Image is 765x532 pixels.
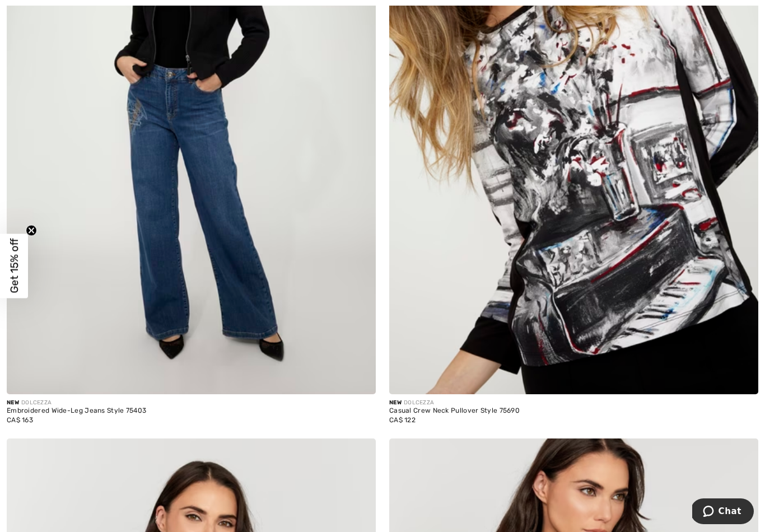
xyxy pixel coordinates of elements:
[7,416,33,424] span: CA$ 163
[7,399,146,407] div: DOLCEZZA
[389,399,402,406] span: New
[7,399,19,406] span: New
[692,498,754,526] iframe: Opens a widget where you can chat to one of our agents
[389,407,520,415] div: Casual Crew Neck Pullover Style 75690
[389,416,416,424] span: CA$ 122
[7,407,146,415] div: Embroidered Wide-Leg Jeans Style 75403
[26,225,37,236] button: Close teaser
[8,239,21,293] span: Get 15% off
[389,399,520,407] div: DOLCEZZA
